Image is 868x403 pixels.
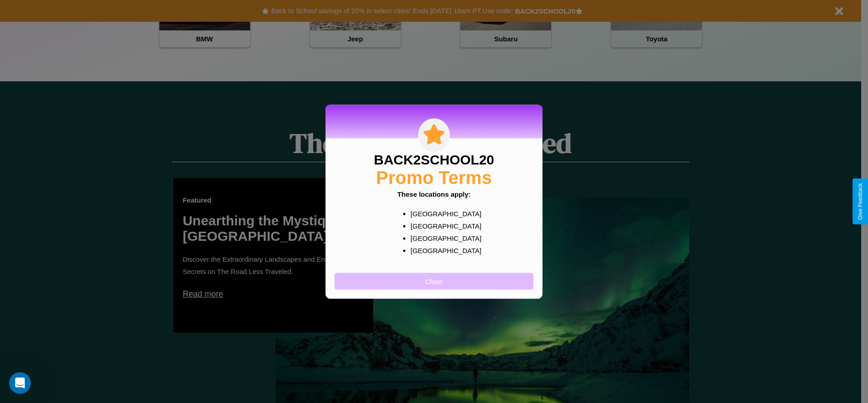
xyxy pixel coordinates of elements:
p: [GEOGRAPHIC_DATA] [410,219,475,232]
p: [GEOGRAPHIC_DATA] [410,244,475,256]
div: Give Feedback [857,183,863,220]
button: Close [335,273,533,289]
iframe: Intercom live chat [9,372,31,394]
b: These locations apply: [397,190,471,198]
p: [GEOGRAPHIC_DATA] [410,207,475,219]
h3: BACK2SCHOOL20 [374,152,494,167]
h2: Promo Terms [376,167,492,188]
p: [GEOGRAPHIC_DATA] [410,232,475,244]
